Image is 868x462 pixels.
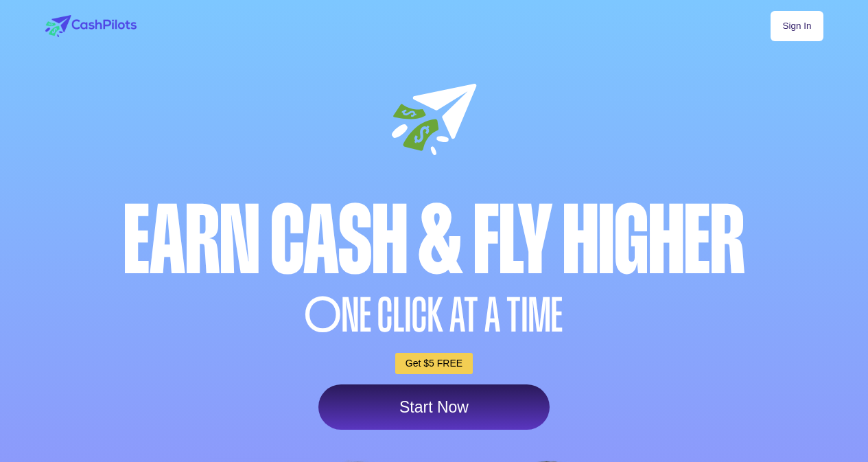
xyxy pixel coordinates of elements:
a: Start Now [318,384,550,430]
a: Get $5 FREE [395,353,473,374]
div: Earn Cash & Fly higher [42,193,827,288]
span: O [305,292,342,339]
img: logo [45,15,137,37]
iframe: Intercom live chat [821,415,854,448]
div: NE CLICK AT A TIME [42,292,827,339]
a: Sign In [771,11,823,41]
